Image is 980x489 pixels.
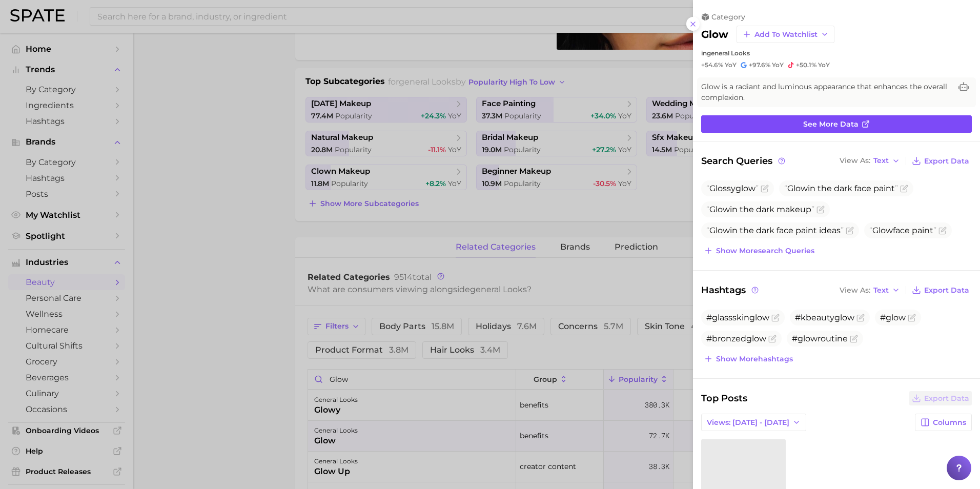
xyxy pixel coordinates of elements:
span: Show more hashtags [716,355,793,363]
button: Flag as miscategorized or irrelevant [771,314,780,322]
button: Flag as miscategorized or irrelevant [856,314,865,322]
span: YoY [818,61,830,69]
button: Flag as miscategorized or irrelevant [908,314,916,322]
span: general looks [707,49,750,57]
span: Top Posts [701,391,747,405]
span: See more data [803,120,859,129]
span: +50.1% [796,61,816,69]
div: in [701,49,972,57]
span: #glow [880,313,906,322]
span: in the dark face paint ideas [706,226,844,235]
span: Views: [DATE] - [DATE] [707,418,789,427]
button: Flag as miscategorized or irrelevant [846,227,854,235]
span: Search Queries [701,154,787,168]
button: Columns [915,414,972,431]
button: Export Data [909,154,972,168]
h2: glow [701,28,728,40]
span: +54.6% [701,61,723,69]
span: glow [736,184,756,193]
span: Export Data [924,157,969,166]
button: Flag as miscategorized or irrelevant [850,335,858,343]
button: Export Data [909,391,972,405]
a: See more data [701,115,972,133]
span: View As [840,288,870,293]
span: #glowroutine [792,334,848,343]
span: #bronzedglow [706,334,766,343]
span: in the dark makeup [706,205,814,214]
button: Export Data [909,283,972,297]
span: Glow [872,226,893,235]
button: Show moresearch queries [701,243,817,258]
span: Show more search queries [716,247,814,255]
span: Add to Watchlist [754,30,818,39]
span: Export Data [924,286,969,295]
span: View As [840,158,870,164]
button: Show morehashtags [701,352,795,366]
button: Views: [DATE] - [DATE] [701,414,806,431]
span: #kbeautyglow [795,313,854,322]
span: category [711,12,745,22]
button: Flag as miscategorized or irrelevant [900,185,908,193]
button: Flag as miscategorized or irrelevant [768,335,777,343]
button: View AsText [837,154,903,168]
span: Text [873,288,889,293]
span: Glow [787,184,808,193]
span: Glow is a radiant and luminous appearance that enhances the overall complexion. [701,81,951,103]
span: in the dark face paint [784,184,898,193]
button: Add to Watchlist [737,26,834,43]
span: Hashtags [701,283,760,297]
button: Flag as miscategorized or irrelevant [761,185,769,193]
span: Glow [709,226,730,235]
span: YoY [772,61,784,69]
button: View AsText [837,283,903,297]
span: Glow [709,205,730,214]
button: Flag as miscategorized or irrelevant [816,206,825,214]
span: YoY [725,61,737,69]
span: Glossy [706,184,759,193]
span: Export Data [924,394,969,403]
span: face paint [869,226,936,235]
span: Text [873,158,889,164]
span: Columns [933,418,966,427]
span: +97.6% [749,61,770,69]
button: Flag as miscategorized or irrelevant [938,227,947,235]
span: #glassskinglow [706,313,769,322]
